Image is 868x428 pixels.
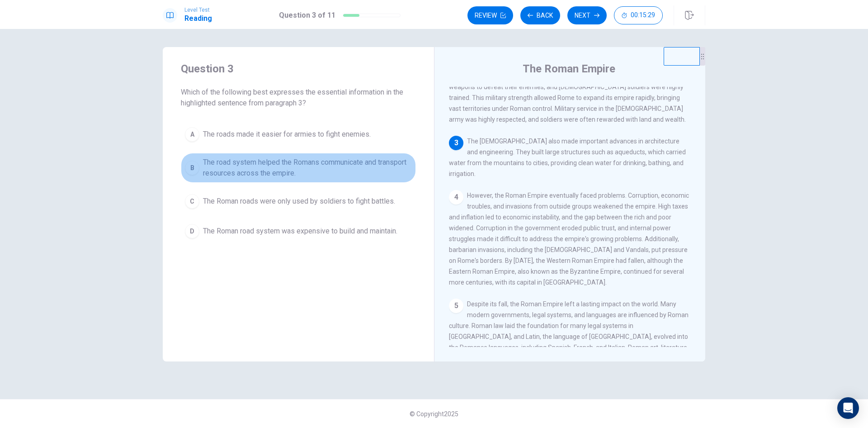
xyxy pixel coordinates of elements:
[181,62,416,76] h4: Question 3
[567,6,607,24] button: Next
[449,192,689,286] span: However, the Roman Empire eventually faced problems. Corruption, economic troubles, and invasions...
[184,13,212,24] h1: Reading
[181,153,416,183] button: BThe road system helped the Romans communicate and transport resources across the empire.
[185,224,199,238] div: D
[203,226,397,237] span: The Roman road system was expensive to build and maintain.
[449,300,689,384] span: Despite its fall, the Roman Empire left a lasting impact on the world. Many modern governments, l...
[181,220,416,243] button: DThe Roman road system was expensive to build and maintain.
[203,129,371,140] span: The roads made it easier for armies to fight enemies.
[181,190,416,213] button: CThe Roman roads were only used by soldiers to fight battles.
[185,161,199,175] div: B
[203,157,412,179] span: The road system helped the Romans communicate and transport resources across the empire.
[520,6,560,24] button: Back
[837,397,859,419] div: Open Intercom Messenger
[184,7,212,13] span: Level Test
[449,299,463,313] div: 5
[181,123,416,146] button: AThe roads made it easier for armies to fight enemies.
[410,410,458,418] span: © Copyright 2025
[467,6,513,24] button: Review
[523,62,615,76] h4: The Roman Empire
[203,196,395,207] span: The Roman roads were only used by soldiers to fight battles.
[279,10,335,21] h1: Question 3 of 11
[449,190,463,204] div: 4
[631,12,655,19] span: 00:15:29
[181,87,416,109] span: Which of the following best expresses the essential information in the highlighted sentence from ...
[185,127,199,142] div: A
[449,136,463,150] div: 3
[614,6,663,24] button: 00:15:29
[449,138,686,177] span: The [DEMOGRAPHIC_DATA] also made important advances in architecture and engineering. They built l...
[185,194,199,209] div: C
